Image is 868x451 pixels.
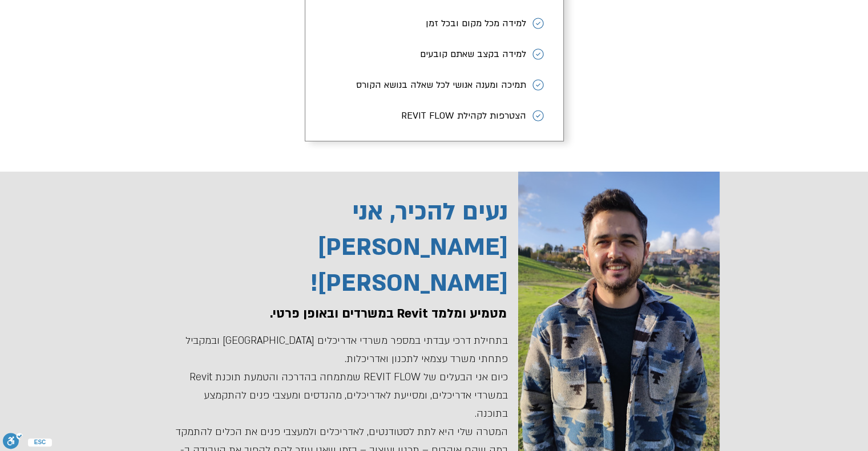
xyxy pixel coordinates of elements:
span: נעים להכיר, אני [PERSON_NAME] [PERSON_NAME]! [310,196,508,299]
li: למידה מכל מקום ובכל זמן [322,8,546,39]
span: כיום אני הבעלים של REVIT FLOW שמתמחה בהדרכה והטמעת תוכנת Revit במשרדי אדריכלים, ומסייעת לאדריכלים... [189,371,508,420]
span: בתחילת דרכי עבדתי במספר משרדי אדריכלים [GEOGRAPHIC_DATA] ובמקביל פתחתי משרד עצמאי לתכנון ואדריכלות. [185,334,508,365]
li: למידה בקצב שאתם קובעים [322,39,546,70]
span: מטמיע ומלמד Revit במשרדים ובאופן פרטי. [270,305,507,322]
li: תמיכה ומענה אנושי לכל שאלה בנושא הקורס [322,70,546,100]
li: הצטרפות לקהילת REVIT FLOW [322,100,546,124]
